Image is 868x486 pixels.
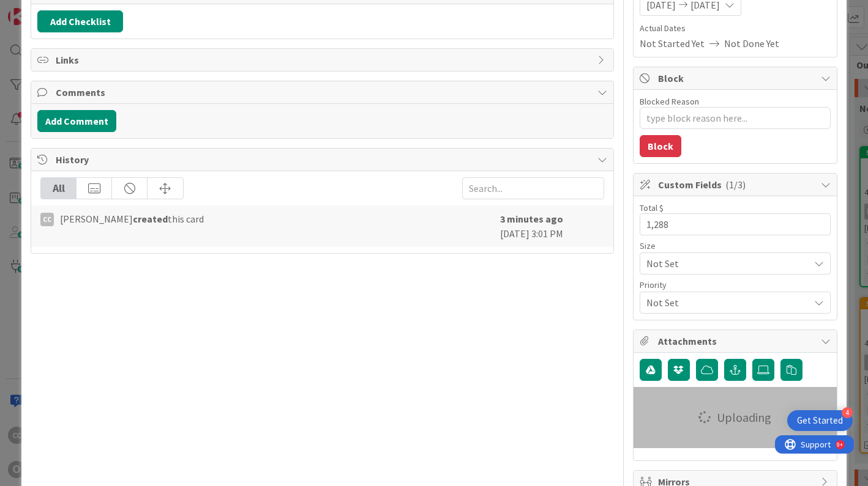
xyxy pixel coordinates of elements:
[797,414,843,427] div: Get Started
[26,2,56,17] span: Support
[462,177,604,199] input: Search...
[646,294,803,311] span: Not Set
[640,22,831,35] span: Actual Dates
[640,281,831,289] div: Priority
[500,213,563,225] b: 3 minutes ago
[640,36,705,51] span: Not Started Yet
[640,96,699,107] label: Blocked Reason
[658,71,815,86] span: Block
[646,255,803,272] span: Not Set
[725,179,746,191] span: ( 1/3 )
[787,410,853,431] div: Open Get Started checklist, remaining modules: 4
[41,178,77,199] div: All
[62,5,68,15] div: 9+
[634,387,837,448] div: Uploading
[37,10,123,32] button: Add Checklist
[60,212,204,226] span: [PERSON_NAME] this card
[724,36,779,51] span: Not Done Yet
[658,177,815,192] span: Custom Fields
[40,213,54,226] div: CC
[56,53,591,67] span: Links
[640,135,681,157] button: Block
[640,241,831,250] div: Size
[56,85,591,100] span: Comments
[500,212,604,241] div: [DATE] 3:01 PM
[133,213,168,225] b: created
[658,334,815,348] span: Attachments
[842,407,853,418] div: 4
[37,110,116,132] button: Add Comment
[56,152,591,167] span: History
[640,202,664,213] label: Total $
